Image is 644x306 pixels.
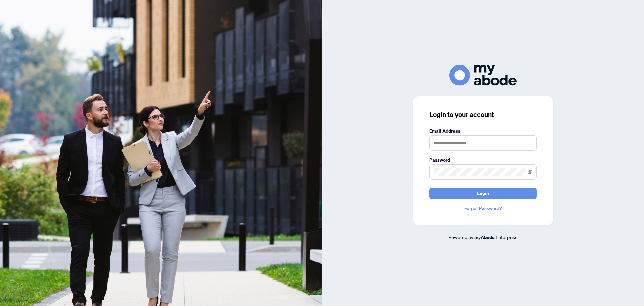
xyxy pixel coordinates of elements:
[474,234,495,241] a: myAbode
[477,188,489,199] span: Login
[496,234,518,240] span: Enterprise
[429,110,537,119] h3: Login to your account
[429,127,537,135] label: Email Address
[528,170,532,174] span: eye-invisible
[449,65,517,85] img: ma-logo
[429,188,537,199] button: Login
[429,205,537,212] a: Forgot Password?
[448,234,473,240] span: Powered by
[429,156,537,164] label: Password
